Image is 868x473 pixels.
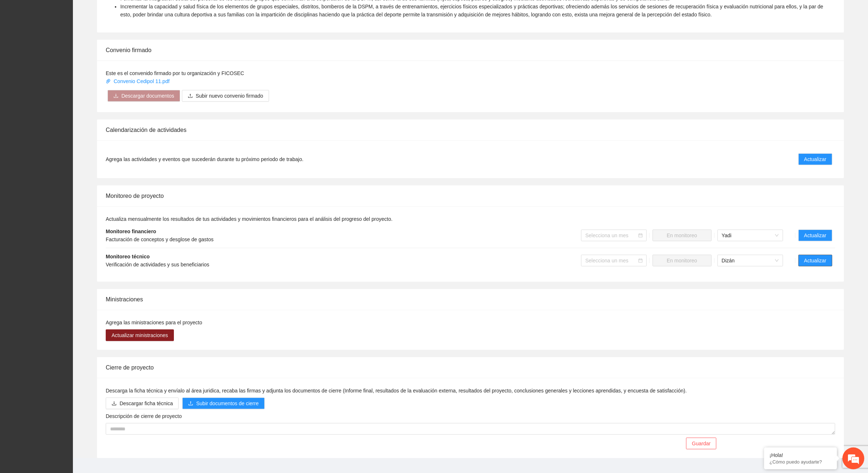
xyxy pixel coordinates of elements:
span: Agrega las ministraciones para el proyecto [106,320,202,325]
div: ¡Hola! [770,452,832,458]
button: Actualizar [798,255,832,266]
span: Actualizar [804,257,826,265]
span: upload [188,93,193,99]
span: download [113,93,118,99]
span: Dizán [722,255,779,266]
p: ¿Cómo puedo ayudarte? [770,459,832,465]
span: Agrega las actividades y eventos que sucederán durante tu próximo periodo de trabajo. [106,155,303,163]
div: Calendarización de actividades [106,120,835,140]
a: Actualizar ministraciones [106,332,174,338]
strong: Monitoreo técnico [106,254,150,259]
a: Convenio Cedipol 11.pdf [106,78,171,84]
textarea: Escriba su mensaje y pulse “Intro” [4,199,139,224]
span: Actualizar [804,231,826,239]
span: Facturación de conceptos y desglose de gastos [106,236,214,242]
span: Descarga la ficha técnica y envíalo al área juridica, recaba las firmas y adjunta los documentos ... [106,388,687,394]
span: download [112,401,117,407]
span: Subir nuevo convenio firmado [196,92,263,100]
span: Yadi [722,230,779,241]
span: Actualizar ministraciones [112,331,168,339]
button: uploadSubir nuevo convenio firmado [182,90,269,102]
button: uploadSubir documentos de cierre [182,398,264,409]
span: calendar [638,233,643,238]
a: downloadDescargar ficha técnica [106,400,179,406]
label: Descripción de cierre de proyecto [106,412,182,420]
div: Ministraciones [106,289,835,310]
span: Este es el convenido firmado por tu organización y FICOSEC [106,70,244,76]
span: uploadSubir documentos de cierre [182,400,264,406]
span: upload [188,401,193,407]
div: Chatee con nosotros ahora [38,37,122,47]
span: Actualizar [804,155,826,163]
strong: Monitoreo financiero [106,228,156,234]
span: Actualiza mensualmente los resultados de tus actividades y movimientos financieros para el anális... [106,216,393,222]
button: Actualizar [798,230,832,241]
button: Actualizar ministraciones [106,329,174,341]
span: Verificación de actividades y sus beneficiarios [106,262,209,267]
div: Convenio firmado [106,40,835,60]
textarea: Descripción de cierre de proyecto [106,423,835,435]
div: Minimizar ventana de chat en vivo [120,4,137,21]
button: Guardar [686,438,716,449]
span: Estamos en línea. [42,97,101,171]
span: Descargar documentos [121,92,174,100]
button: downloadDescargar ficha técnica [106,398,179,409]
button: downloadDescargar documentos [108,90,180,102]
span: calendar [638,258,643,263]
span: paper-clip [106,79,111,84]
span: Descargar ficha técnica [120,399,173,407]
span: Incrementar la capacidad y salud física de los elementos de grupos especiales, distritos, bombero... [120,4,823,17]
span: Subir documentos de cierre [196,399,258,407]
button: Actualizar [798,153,832,165]
span: Guardar [692,439,711,447]
div: Monitoreo de proyecto [106,185,835,206]
span: uploadSubir nuevo convenio firmado [182,93,269,99]
div: Cierre de proyecto [106,357,835,378]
